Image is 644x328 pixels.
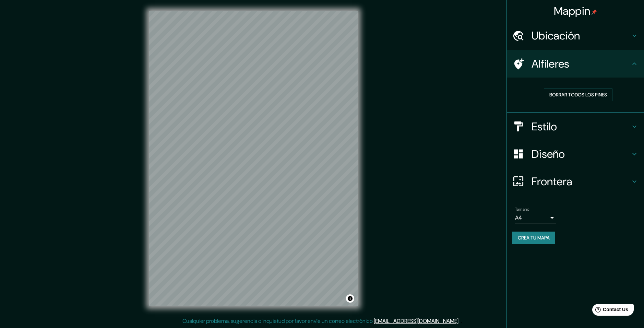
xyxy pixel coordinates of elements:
div: Frontera [507,168,644,195]
div: . [461,317,462,325]
h4: Ubicación [532,29,630,43]
a: [EMAIL_ADDRESS][DOMAIN_NAME] [374,317,458,325]
h4: Frontera [532,175,630,188]
div: A4 [515,212,556,223]
iframe: Help widget launcher [583,301,636,320]
div: Alfileres [507,50,644,78]
img: pin-icon.png [592,9,597,15]
div: Ubicación [507,22,644,49]
button: Borrar todos los pines [544,89,612,101]
div: Diseño [507,140,644,168]
h4: Diseño [532,147,630,161]
button: Crea tu mapa [512,232,555,244]
h4: Mappin [554,4,597,18]
div: . [460,317,461,325]
h4: Estilo [532,120,630,133]
div: Estilo [507,113,644,140]
p: Cualquier problema, sugerencia o inquietud por favor envíe un correo electrónico . [182,317,460,325]
label: Tamaño [515,206,529,212]
canvas: Map [149,11,358,306]
button: Toggle attribution [346,294,354,303]
h4: Alfileres [532,57,630,71]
